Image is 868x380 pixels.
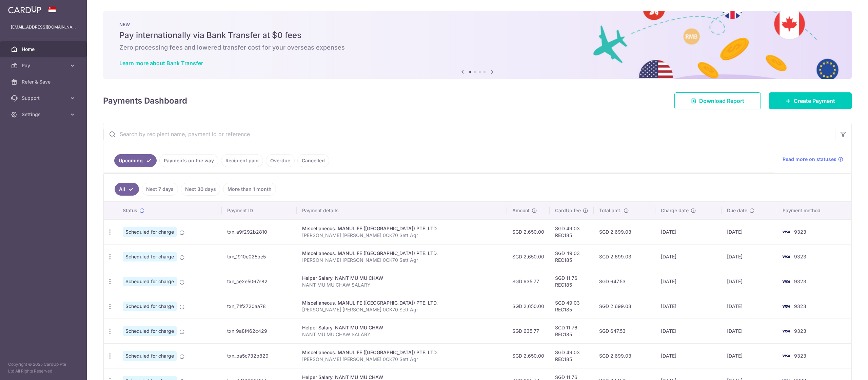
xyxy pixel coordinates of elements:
span: 9323 [794,254,806,259]
td: [DATE] [722,294,777,319]
td: SGD 2,699.03 [594,219,655,244]
td: SGD 2,699.03 [594,294,655,319]
td: SGD 49.03 REC185 [550,219,594,244]
a: Download Report [674,92,761,109]
p: [PERSON_NAME] [PERSON_NAME] 0CK70 Sett Agr [302,306,501,313]
td: [DATE] [655,269,722,294]
div: Miscellaneous. MANULIFE ([GEOGRAPHIC_DATA]) PTE. LTD. [302,300,501,306]
a: Create Payment [769,92,852,109]
a: Learn more about Bank Transfer [119,60,203,67]
span: Scheduled for charge [123,351,177,361]
td: [DATE] [655,244,722,269]
input: Search by recipient name, payment id or reference [103,123,835,145]
a: Cancelled [297,154,329,167]
span: Scheduled for charge [123,227,177,237]
td: SGD 2,650.00 [507,294,550,319]
td: SGD 635.77 [507,269,550,294]
a: Next 7 days [142,183,178,196]
td: [DATE] [722,219,777,244]
a: Next 30 days [181,183,220,196]
td: SGD 647.53 [594,269,655,294]
h5: Pay internationally via Bank Transfer at $0 fees [119,30,835,41]
td: SGD 11.76 REC185 [550,319,594,343]
p: NANT MU MU CHAW SALARY [302,282,501,288]
td: SGD 2,650.00 [507,343,550,368]
td: SGD 2,699.03 [594,343,655,368]
td: SGD 49.03 REC185 [550,244,594,269]
span: 9323 [794,328,806,334]
th: Payment ID [222,202,297,219]
img: Bank Card [779,228,793,236]
td: SGD 49.03 REC185 [550,294,594,319]
span: Scheduled for charge [123,326,177,336]
h6: Zero processing fees and lowered transfer cost for your overseas expenses [119,43,835,52]
span: Read more on statuses [783,156,836,163]
div: Miscellaneous. MANULIFE ([GEOGRAPHIC_DATA]) PTE. LTD. [302,250,501,257]
td: SGD 2,650.00 [507,219,550,244]
td: txn_a9f292b2810 [222,219,297,244]
div: Helper Salary. NANT MU MU CHAW [302,275,501,282]
div: Miscellaneous. MANULIFE ([GEOGRAPHIC_DATA]) PTE. LTD. [302,349,501,356]
span: 9323 [794,353,806,359]
td: [DATE] [722,319,777,343]
td: [DATE] [722,269,777,294]
td: txn_ba5c732b829 [222,343,297,368]
td: SGD 11.76 REC185 [550,269,594,294]
img: Bank Card [779,302,793,310]
td: SGD 49.03 REC185 [550,343,594,368]
img: Bank Card [779,327,793,335]
span: Pay [22,62,66,69]
a: Recipient paid [221,154,263,167]
span: Due date [727,207,747,214]
th: Payment method [777,202,851,219]
span: Create Payment [794,97,835,105]
td: SGD 635.77 [507,319,550,343]
p: [PERSON_NAME] [PERSON_NAME] 0CK70 Sett Agr [302,257,501,264]
span: Scheduled for charge [123,252,177,261]
td: txn_ce2e5067e82 [222,269,297,294]
p: NANT MU MU CHAW SALARY [302,331,501,338]
a: Payments on the way [159,154,218,167]
span: 9323 [794,278,806,284]
a: Upcoming [114,154,157,167]
span: Home [22,46,66,53]
span: Scheduled for charge [123,277,177,286]
span: Scheduled for charge [123,302,177,311]
td: [DATE] [655,219,722,244]
p: NEW [119,22,835,27]
td: txn_71f2720aa78 [222,294,297,319]
td: [DATE] [655,294,722,319]
span: 9323 [794,303,806,309]
td: [DATE] [655,343,722,368]
span: 9323 [794,229,806,235]
span: Status [123,207,137,214]
h4: Payments Dashboard [103,95,187,107]
div: Miscellaneous. MANULIFE ([GEOGRAPHIC_DATA]) PTE. LTD. [302,225,501,232]
td: txn_1910e025be5 [222,244,297,269]
img: Bank transfer banner [103,11,852,79]
span: CardUp fee [555,207,581,214]
img: CardUp [8,5,41,14]
p: [PERSON_NAME] [PERSON_NAME] 0CK70 Sett Agr [302,232,501,239]
div: Helper Salary. NANT MU MU CHAW [302,324,501,331]
td: [DATE] [722,244,777,269]
td: txn_9a8f462c429 [222,319,297,343]
p: [EMAIL_ADDRESS][DOMAIN_NAME] [11,24,76,31]
a: All [115,183,139,196]
td: SGD 647.53 [594,319,655,343]
td: [DATE] [722,343,777,368]
td: SGD 2,699.03 [594,244,655,269]
span: Download Report [699,97,744,105]
a: Read more on statuses [783,156,843,163]
p: [PERSON_NAME] [PERSON_NAME] 0CK70 Sett Agr [302,356,501,363]
span: Amount [512,207,530,214]
span: Total amt. [599,207,622,214]
td: [DATE] [655,319,722,343]
img: Bank Card [779,253,793,261]
a: Overdue [266,154,295,167]
td: SGD 2,650.00 [507,244,550,269]
span: Refer & Save [22,78,66,85]
span: Settings [22,111,66,118]
th: Payment details [297,202,507,219]
img: Bank Card [779,352,793,360]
